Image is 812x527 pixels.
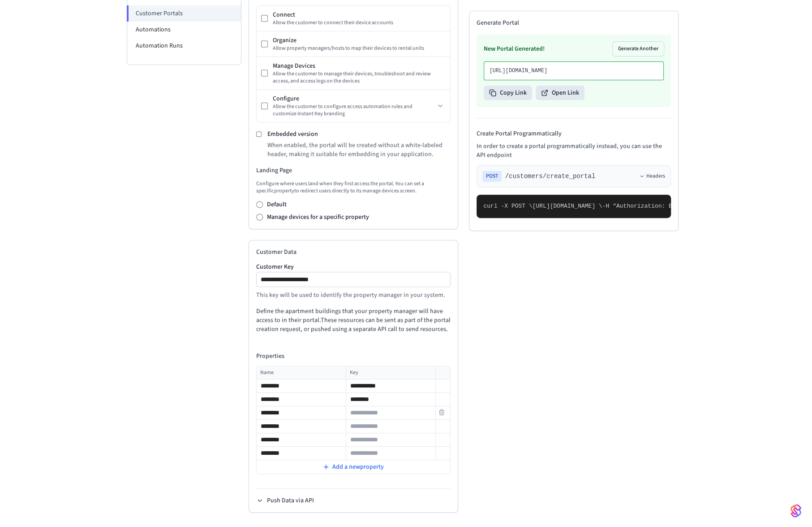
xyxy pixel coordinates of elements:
p: When enabled, the portal will be created without a white-labeled header, making it suitable for e... [267,141,450,159]
label: Manage devices for a specific property [266,213,369,222]
p: This key will be used to identify the property manager in your system. [256,291,451,300]
label: Customer Key [256,264,451,270]
span: /customers/create_portal [505,172,596,181]
div: Allow property managers/hosts to map their devices to rental units [272,45,445,52]
h3: Landing Page [256,166,451,175]
li: Automations [127,22,241,38]
button: Headers [639,173,665,180]
span: POST [482,171,502,182]
button: Generate Another [613,42,664,56]
h2: Generate Portal [477,18,671,27]
img: SeamLogoGradient.69752ec5.svg [791,504,801,518]
div: Configure [272,94,434,103]
span: curl -X POST \ [484,203,533,209]
span: -H "Authorization: Bearer seam_api_key_123456" \ [602,203,770,209]
li: Customer Portals [127,5,241,22]
p: Define the apartment buildings that your property manager will have access to in their portal. Th... [256,307,451,334]
button: Open Link [536,86,584,100]
th: Key [346,366,435,379]
div: Connect [272,10,445,19]
div: Manage Devices [272,61,445,70]
div: Organize [272,36,445,45]
p: Configure where users land when they first access the portal. You can set a specific property to ... [256,180,451,195]
button: Push Data via API [256,496,314,505]
label: Default [266,200,286,209]
span: [URL][DOMAIN_NAME] \ [533,203,602,209]
div: Allow the customer to connect their device accounts [272,19,445,26]
span: Add a new property [332,462,384,471]
p: In order to create a portal programmatically instead, you can use the API endpoint [477,142,671,160]
label: Embedded version [267,130,318,139]
div: Allow the customer to configure access automation rules and customize Instant Key branding [272,103,434,118]
h2: Customer Data [256,248,451,257]
p: [URL][DOMAIN_NAME] [490,67,658,74]
li: Automation Runs [127,38,241,54]
h4: Properties [256,352,451,361]
h4: Create Portal Programmatically [477,129,671,138]
button: Copy Link [484,86,532,100]
th: Name [257,366,346,379]
div: Allow the customer to manage their devices, troubleshoot and review access, and access logs on th... [272,70,445,85]
h3: New Portal Generated! [484,44,545,53]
